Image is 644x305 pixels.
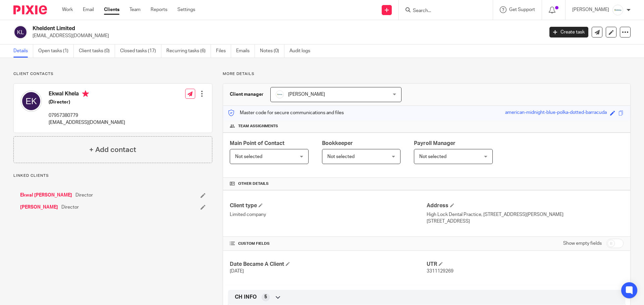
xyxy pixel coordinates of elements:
p: [STREET_ADDRESS] [427,218,624,225]
h4: Ekwal Khela [49,90,125,99]
img: Pixie [13,5,47,14]
span: Payroll Manager [414,141,455,146]
h4: + Add contact [89,145,136,155]
a: Emails [236,45,255,58]
p: Limited company [230,211,427,218]
span: Not selected [327,154,355,159]
a: Reports [151,6,167,13]
h4: UTR [427,261,624,268]
p: Linked clients [13,173,212,178]
label: Show empty fields [563,240,602,247]
p: Client contacts [13,71,212,77]
img: svg%3E [13,25,28,39]
h2: Kheldent Limited [33,25,438,32]
i: Primary [82,90,89,97]
a: Notes (0) [260,45,284,58]
a: Email [83,6,94,13]
a: Ekwal [PERSON_NAME] [20,192,72,199]
span: Team assignments [238,124,278,129]
span: Other details [238,181,269,186]
a: Clients [104,6,119,13]
a: Work [62,6,73,13]
span: 5 [264,294,267,300]
span: Main Point of Contact [230,141,284,146]
h4: Client type [230,202,427,209]
span: Director [61,204,79,211]
h3: Client manager [230,91,264,98]
p: More details [223,71,631,77]
span: 3311129269 [427,269,453,274]
span: CH INFO [235,294,257,301]
span: Get Support [509,7,535,12]
a: Open tasks (1) [38,45,74,58]
h4: Address [427,202,624,209]
span: [PERSON_NAME] [288,92,325,97]
a: Audit logs [289,45,315,58]
span: Director [75,192,93,199]
p: [EMAIL_ADDRESS][DOMAIN_NAME] [33,32,539,39]
img: svg%3E [20,90,42,112]
img: Infinity%20Logo%20with%20Whitespace%20.png [612,5,623,15]
h5: (Director) [49,99,125,105]
div: american-midnight-blue-polka-dotted-barracuda [505,109,607,117]
a: Recurring tasks (6) [166,45,211,58]
p: Master code for secure communications and files [228,109,344,116]
img: Infinity%20Logo%20with%20Whitespace%20.png [276,90,284,98]
span: [DATE] [230,269,244,274]
p: High Lock Dental Practice, [STREET_ADDRESS][PERSON_NAME] [427,211,624,218]
a: Create task [549,27,588,37]
span: Not selected [419,154,446,159]
a: Details [13,45,33,58]
p: [PERSON_NAME] [572,6,609,13]
h4: CUSTOM FIELDS [230,241,427,246]
a: Settings [177,6,195,13]
a: Client tasks (0) [79,45,115,58]
a: Files [216,45,231,58]
p: [EMAIL_ADDRESS][DOMAIN_NAME] [49,119,125,126]
p: 07957380779 [49,112,125,119]
a: [PERSON_NAME] [20,204,58,211]
span: Not selected [235,154,262,159]
input: Search [412,8,473,14]
a: Team [129,6,141,13]
h4: Date Became A Client [230,261,427,268]
span: Bookkeeper [322,141,353,146]
a: Closed tasks (17) [120,45,161,58]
